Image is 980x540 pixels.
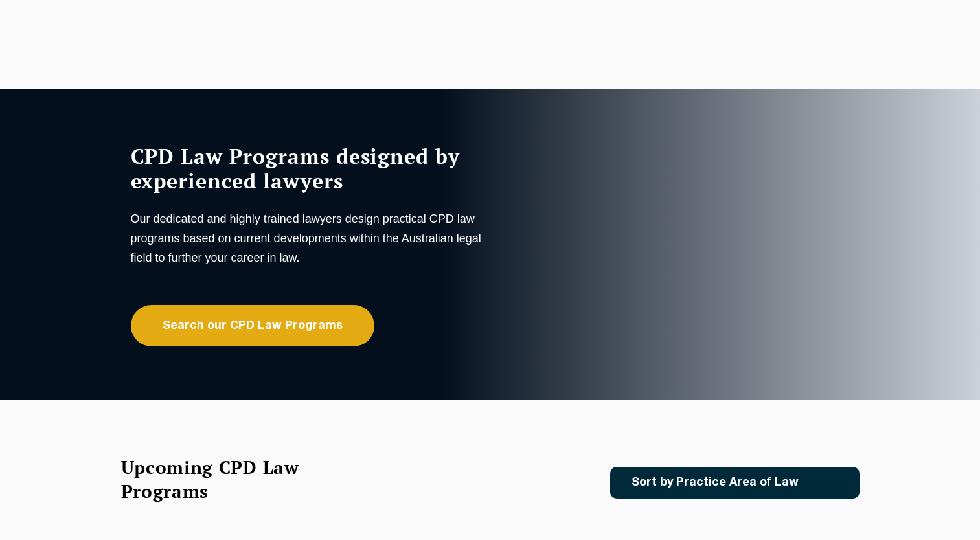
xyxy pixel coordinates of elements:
a: Search our CPD Law Programs [131,305,374,346]
img: Icon [819,477,834,488]
p: Our dedicated and highly trained lawyers design practical CPD law programs based on current devel... [131,209,487,267]
h2: Upcoming CPD Law Programs [121,455,332,503]
h1: CPD Law Programs designed by experienced lawyers [131,144,487,193]
a: Sort by Practice Area of Law [610,467,860,499]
